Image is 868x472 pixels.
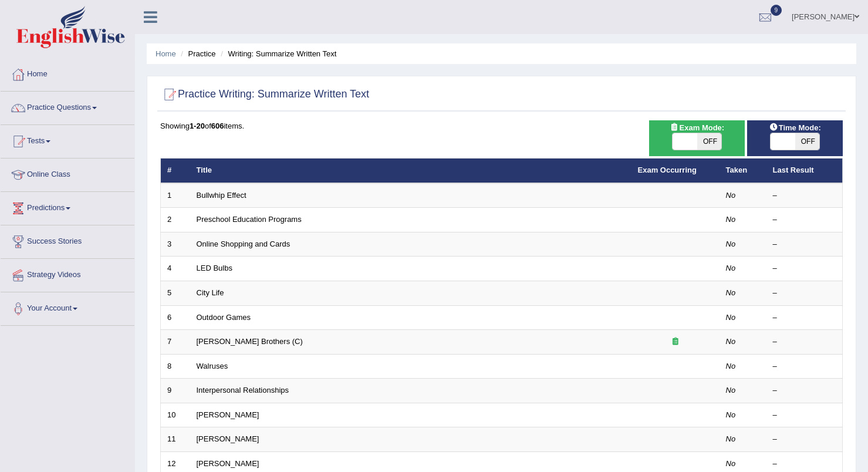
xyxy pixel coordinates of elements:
div: – [773,385,836,396]
li: Writing: Summarize Written Text [218,48,336,59]
a: Success Stories [1,225,134,255]
em: No [726,313,736,322]
td: 2 [161,208,190,232]
span: 9 [771,5,782,16]
a: Exam Occurring [638,166,697,174]
em: No [726,434,736,443]
div: – [773,263,836,274]
span: Time Mode: [765,122,826,134]
a: Preschool Education Programs [197,215,302,224]
span: Exam Mode: [666,122,729,134]
a: LED Bulbs [197,264,232,272]
td: 10 [161,403,190,427]
td: 1 [161,183,190,208]
div: – [773,190,836,201]
a: Online Class [1,159,134,188]
h2: Practice Writing: Summarize Written Text [160,86,369,103]
b: 606 [211,122,224,130]
em: No [726,215,736,224]
td: 6 [161,305,190,330]
div: – [773,214,836,225]
div: Showing of items. [160,120,843,132]
li: Practice [178,48,215,59]
a: Outdoor Games [197,313,251,322]
td: 8 [161,354,190,379]
em: No [726,337,736,346]
th: # [161,159,190,183]
a: Tests [1,125,134,154]
th: Title [190,159,631,183]
td: 7 [161,330,190,355]
em: No [726,459,736,468]
div: – [773,239,836,250]
a: City Life [197,288,224,297]
em: No [726,288,736,297]
a: [PERSON_NAME] Brothers (C) [197,337,303,346]
div: – [773,361,836,372]
em: No [726,264,736,272]
a: Predictions [1,192,134,221]
td: 3 [161,232,190,257]
a: Walruses [197,362,228,370]
a: Interpersonal Relationships [197,386,289,395]
td: 11 [161,427,190,452]
a: Your Account [1,292,134,322]
em: No [726,191,736,200]
a: [PERSON_NAME] [197,459,259,468]
span: OFF [795,133,820,150]
td: 4 [161,257,190,281]
em: No [726,240,736,248]
th: Taken [720,159,766,183]
a: Strategy Videos [1,259,134,288]
em: No [726,386,736,395]
a: Home [1,58,134,87]
a: Bullwhip Effect [197,191,246,200]
a: Home [156,49,176,58]
div: Exam occurring question [638,336,713,348]
div: – [773,410,836,421]
b: 1-20 [190,122,205,130]
div: – [773,458,836,470]
th: Last Result [766,159,843,183]
em: No [726,410,736,419]
div: – [773,288,836,299]
div: Show exams occurring in exams [649,120,745,156]
a: Practice Questions [1,92,134,121]
div: – [773,336,836,348]
em: No [726,362,736,370]
div: – [773,434,836,445]
td: 5 [161,281,190,306]
td: 9 [161,379,190,403]
a: Online Shopping and Cards [197,240,291,248]
a: [PERSON_NAME] [197,410,259,419]
div: – [773,312,836,323]
a: [PERSON_NAME] [197,434,259,443]
span: OFF [697,133,722,150]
